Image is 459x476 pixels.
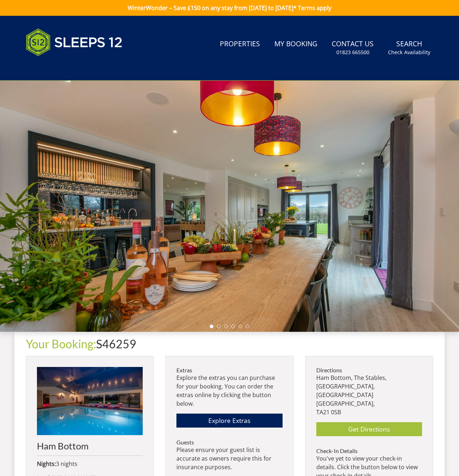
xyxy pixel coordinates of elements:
a: Properties [217,36,263,52]
strong: Nights: [37,460,56,468]
h3: Extras [176,367,282,373]
p: Please ensure your guest list is accurate as owners require this for insurance purposes. [176,446,282,471]
small: 01823 665500 [336,49,369,56]
p: Ham Bottom, The Stables, [GEOGRAPHIC_DATA], [GEOGRAPHIC_DATA] [GEOGRAPHIC_DATA], TA21 0SB [316,373,422,416]
h2: Ham Bottom [37,441,143,451]
a: My Booking [271,36,320,52]
h3: Guests [176,439,282,446]
a: SearchCheck Availability [385,36,433,60]
p: Explore the extras you can purchase for your booking. You can order the extras online by clicking... [176,373,282,408]
a: Your Booking: [26,337,96,351]
a: Get Directions [316,422,422,436]
a: Ham Bottom [37,367,143,451]
img: Sleeps 12 [26,24,123,60]
a: Contact Us01823 665500 [329,36,377,60]
h1: S46259 [26,338,433,350]
h3: Check-In Details [316,448,422,454]
small: Check Availability [388,49,430,56]
iframe: Customer reviews powered by Trustpilot [22,65,98,71]
p: 3 nights [37,459,143,468]
img: An image of 'Ham Bottom' [37,367,143,435]
h3: Directions [316,367,422,373]
a: Explore Extras [176,414,282,428]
